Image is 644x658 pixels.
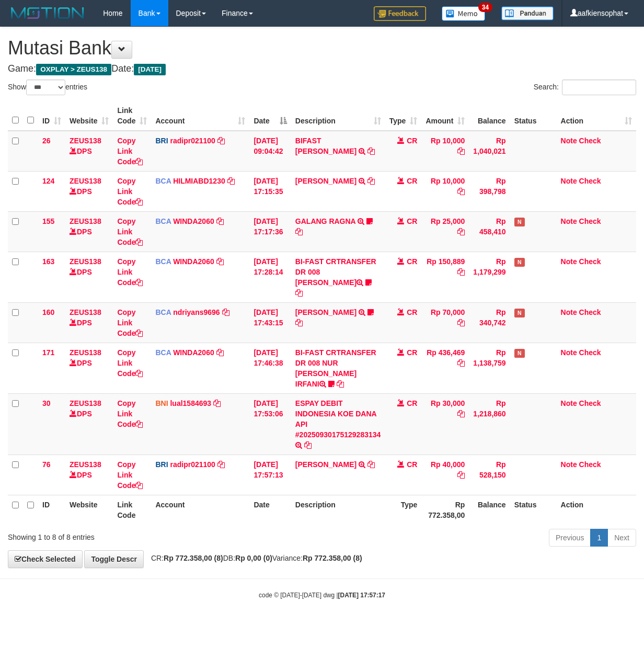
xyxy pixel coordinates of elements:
[227,177,235,185] a: Copy HILMIABD1230 to clipboard
[337,380,344,388] a: Copy BI-FAST CRTRANSFER DR 008 NUR ROHMAN IRFANI to clipboard
[557,101,636,131] th: Action: activate to sort column ascending
[561,399,577,407] a: Note
[8,80,87,95] label: Show entries
[216,217,224,225] a: Copy WINDA2060 to clipboard
[170,460,215,469] a: radipr021100
[367,460,375,469] a: Copy DANA NONI to clipboard
[579,257,601,266] a: Check
[469,131,510,172] td: Rp 1,040,021
[117,177,143,206] a: Copy Link Code
[295,460,356,469] a: [PERSON_NAME]
[421,393,469,455] td: Rp 30,000
[561,137,577,145] a: Note
[374,6,426,21] img: Feedback.jpg
[457,228,465,236] a: Copy Rp 25,000 to clipboard
[579,348,601,357] a: Check
[249,302,291,343] td: [DATE] 17:43:15
[249,455,291,495] td: [DATE] 17:57:13
[407,257,417,266] span: CR
[562,80,636,95] input: Search:
[469,455,510,495] td: Rp 528,150
[469,343,510,393] td: Rp 1,138,759
[295,228,303,236] a: Copy GALANG RAGNA to clipboard
[70,217,101,225] a: ZEUS138
[407,217,417,225] span: CR
[146,554,362,562] span: CR: DB: Variance:
[561,308,577,316] a: Note
[117,348,143,378] a: Copy Link Code
[421,343,469,393] td: Rp 436,469
[501,6,554,20] img: panduan.png
[295,308,356,316] a: [PERSON_NAME]
[65,131,113,172] td: DPS
[155,348,171,357] span: BCA
[155,460,168,469] span: BRI
[457,268,465,276] a: Copy Rp 150,889 to clipboard
[36,64,111,75] span: OXPLAY > ZEUS138
[579,177,601,185] a: Check
[407,399,417,407] span: CR
[295,319,303,327] a: Copy HERU SANTOSO to clipboard
[407,348,417,357] span: CR
[385,101,422,131] th: Type: activate to sort column ascending
[607,529,636,547] a: Next
[117,217,143,246] a: Copy Link Code
[217,137,225,145] a: Copy radipr021100 to clipboard
[249,495,291,525] th: Date
[235,554,272,562] strong: Rp 0,00 (0)
[249,211,291,252] td: [DATE] 17:17:36
[42,217,54,225] span: 155
[407,137,417,145] span: CR
[557,495,636,525] th: Action
[457,410,465,418] a: Copy Rp 30,000 to clipboard
[457,319,465,327] a: Copy Rp 70,000 to clipboard
[249,131,291,172] td: [DATE] 09:04:42
[249,393,291,455] td: [DATE] 17:53:06
[291,495,385,525] th: Description
[70,460,101,469] a: ZEUS138
[291,343,385,393] td: BI-FAST CRTRANSFER DR 008 NUR [PERSON_NAME] IRFANI
[249,171,291,211] td: [DATE] 17:15:35
[561,177,577,185] a: Note
[469,495,510,525] th: Balance
[421,302,469,343] td: Rp 70,000
[65,455,113,495] td: DPS
[173,348,214,357] a: WINDA2060
[385,495,422,525] th: Type
[457,187,465,196] a: Copy Rp 10,000 to clipboard
[70,308,101,316] a: ZEUS138
[579,217,601,225] a: Check
[70,348,101,357] a: ZEUS138
[469,302,510,343] td: Rp 340,742
[291,101,385,131] th: Description: activate to sort column ascending
[70,137,101,145] a: ZEUS138
[469,393,510,455] td: Rp 1,218,860
[579,137,601,145] a: Check
[295,217,355,225] a: GALANG RAGNA
[478,3,492,12] span: 34
[170,399,211,407] a: lual1584693
[469,171,510,211] td: Rp 398,798
[421,455,469,495] td: Rp 40,000
[173,257,214,266] a: WINDA2060
[579,308,601,316] a: Check
[26,80,65,95] select: Showentries
[65,101,113,131] th: Website: activate to sort column ascending
[295,137,356,155] a: BIFAST [PERSON_NAME]
[70,399,101,407] a: ZEUS138
[155,137,168,145] span: BRI
[549,529,591,547] a: Previous
[164,554,223,562] strong: Rp 772.358,00 (8)
[42,257,54,266] span: 163
[113,495,151,525] th: Link Code
[117,308,143,337] a: Copy Link Code
[117,137,143,166] a: Copy Link Code
[42,308,54,316] span: 160
[155,257,171,266] span: BCA
[84,550,144,568] a: Toggle Descr
[8,38,636,59] h1: Mutasi Bank
[42,177,54,185] span: 124
[155,217,171,225] span: BCA
[303,554,362,562] strong: Rp 772.358,00 (8)
[65,302,113,343] td: DPS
